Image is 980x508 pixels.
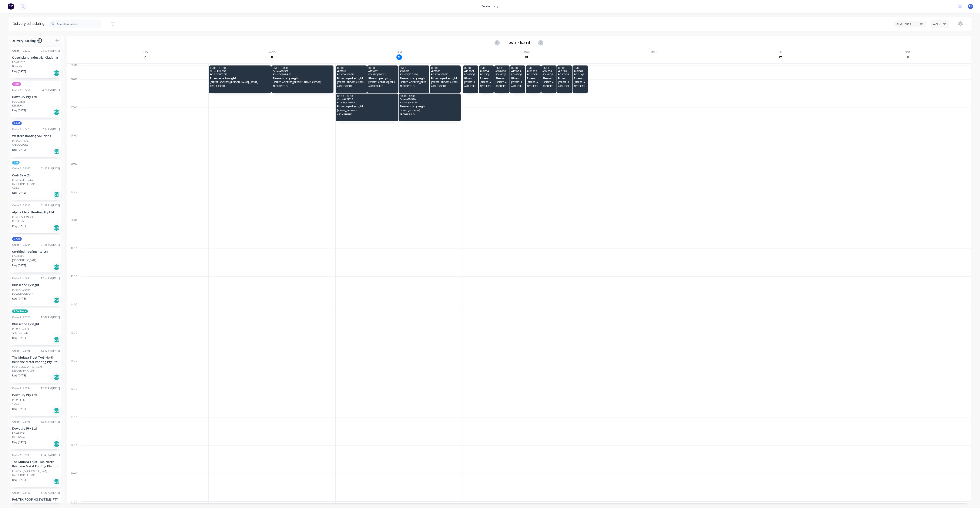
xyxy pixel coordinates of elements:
[464,73,477,76] span: PO # DQ570414
[273,73,332,76] span: PO # DQ569922
[337,101,396,104] span: PO # PQ445645
[53,225,60,231] div: Del
[527,85,540,87] span: ARCHERFIELD
[12,402,60,406] div: YUGAR
[12,386,30,390] div: Order # 192194
[53,336,60,343] div: Del
[53,407,60,414] div: Del
[12,426,60,431] div: Dowbury Pty Ltd
[12,393,60,397] div: Dowbury Pty Ltd
[904,50,912,54] div: Sat
[527,77,540,80] span: Bluescope Lysaght
[12,264,26,267] span: Req. [DATE]
[12,178,60,186] div: PO #Steel Construct [GEOGRAPHIC_DATA]
[511,77,524,80] span: Bluescope Lysaght
[511,73,524,76] span: PO # DQ570449
[933,22,945,26] div: Week
[12,336,26,340] span: Req. [DATE]
[12,109,26,112] span: Req. [DATE]
[12,167,30,170] div: Order # 192160
[543,77,555,80] span: Bluescope Lysaght
[12,237,22,241] span: 7 AM
[431,77,459,80] span: Bluescope Lysaght
[368,77,397,80] span: Bluescope Lysaght
[67,274,81,302] div: 13:00
[12,420,30,424] div: Order # 192193
[53,297,60,304] div: Del
[464,85,477,87] span: ARCHERFIELD
[337,85,365,87] span: ARCHERFIELD
[400,109,459,112] span: [STREET_ADDRESS]
[12,173,60,177] div: Cash Sale (B)
[431,70,459,72] span: # 191835
[210,70,269,72] span: Order # 191653
[368,67,397,69] span: 05:30
[53,478,60,485] div: Del
[67,133,81,161] div: 08:00
[558,81,571,84] span: [STREET_ADDRESS][PERSON_NAME] (STORE)
[400,67,428,69] span: 05:30
[400,113,459,116] span: ARCHERFIELD
[12,204,30,207] div: Order # 192222
[273,77,332,80] span: Bluescope Lysaght
[521,50,531,54] div: Wed
[496,77,508,80] span: Bluescope Lysaght
[12,497,60,506] div: PANTEX ROOFING SYSTEMS PTY LTD
[400,98,459,101] span: Order # 191526
[67,302,81,330] div: 14:00
[400,73,428,76] span: PO # DQ570334
[778,54,783,60] div: 12
[12,431,25,435] div: PO #94054
[12,315,30,319] div: Order # 192020
[337,95,396,97] span: 06:30 - 07:30
[267,50,277,54] div: Mon
[511,70,524,72] span: # 191994
[12,491,30,495] div: Order # 192187
[511,67,524,69] span: 05:30
[524,54,529,60] div: 10
[12,95,60,99] div: Dowbury Pty Ltd
[37,38,42,43] span: 158
[12,398,25,402] div: PO #93632
[67,330,81,358] div: 15:00
[273,85,332,87] span: ARCHERFIELD
[12,49,30,53] div: Order # 192252
[210,73,269,76] span: PO # DQ570016
[558,67,571,69] span: 05:30
[12,210,60,214] div: Alpine Metal Roofing Pty Ltd
[12,349,30,353] div: Order # 192198
[496,73,508,76] span: PO # DQ570387
[12,322,60,326] div: Bluescope Lysaght
[431,73,459,76] span: PO # DN356577
[53,70,60,76] div: Del
[12,369,60,373] div: [GEOGRAPHIC_DATA]
[67,63,81,77] div: 05:30
[337,109,396,112] span: [STREET_ADDRESS]
[12,331,60,335] div: ARCHERFIELD
[53,148,60,155] div: Del
[41,315,60,319] div: 12:49 PM [DATE]
[12,186,60,190] div: Yatala
[368,70,397,72] span: # 191627
[337,105,396,108] span: Bluescope Lysaght
[527,73,540,76] span: PO # DQ570501
[41,453,60,457] div: 11:40 AM [DATE]
[67,105,81,133] div: 07:00
[464,77,477,80] span: Bluescope Lysaght
[12,64,60,68] div: Buranda
[210,77,269,80] span: Bluescope Lysaght
[480,70,493,72] span: # 191754
[67,217,81,245] div: 11:00
[140,50,149,54] div: Sun
[930,20,949,28] button: Week
[12,327,30,331] div: PO #DQ570505
[41,276,60,280] div: 12:53 PM [DATE]
[12,191,26,195] span: Req. [DATE]
[67,358,81,386] div: 16:00
[210,81,269,84] span: [STREET_ADDRESS][PERSON_NAME] (STORE)
[12,288,30,292] div: PO #DQ570494
[12,374,26,377] span: Req. [DATE]
[368,73,397,76] span: PO # DQ570012
[12,88,30,92] div: Order # 192251
[337,98,396,101] span: Order # 191523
